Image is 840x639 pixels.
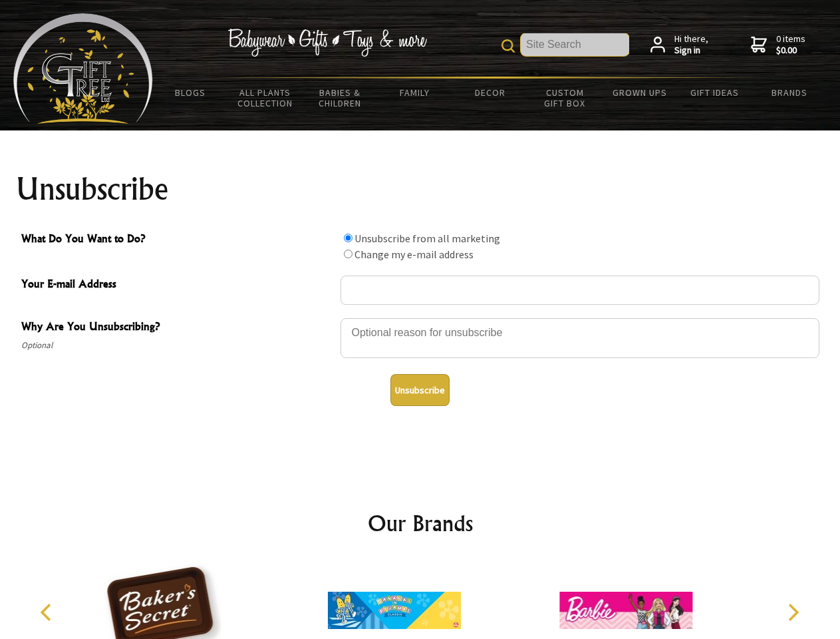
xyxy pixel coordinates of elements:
[21,276,334,295] span: Your E-mail Address
[33,598,63,627] button: Previous
[751,33,805,57] a: 0 items$0.00
[344,250,352,258] input: What Do You Want to Do?
[153,79,228,106] a: BLOGS
[27,507,814,539] h2: Our Brands
[344,234,352,242] input: What Do You Want to Do?
[341,318,819,358] textarea: Why Are You Unsubscribing?
[501,39,515,53] img: product search
[21,318,334,337] span: Why Are You Unsubscribing?
[521,33,629,56] input: Site Search
[228,79,303,117] a: All Plants Collection
[674,33,708,57] span: Hi there,
[452,79,527,106] a: Decor
[354,232,500,245] label: Unsubscribe from all marketing
[776,45,805,57] strong: $0.00
[650,33,708,57] a: Hi there,Sign in
[13,13,153,124] img: Babyware - Gifts - Toys and more...
[778,598,807,627] button: Next
[16,173,825,205] h1: Unsubscribe
[674,45,708,57] strong: Sign in
[602,79,677,106] a: Grown Ups
[21,337,334,353] span: Optional
[227,29,427,57] img: Babywear - Gifts - Toys & more
[527,79,603,117] a: Custom Gift Box
[390,374,450,406] button: Unsubscribe
[303,79,378,117] a: Babies & Children
[378,79,453,106] a: Family
[354,248,474,261] label: Change my e-mail address
[677,79,752,106] a: Gift Ideas
[21,230,334,250] span: What Do You Want to Do?
[776,33,805,57] span: 0 items
[752,79,827,106] a: Brands
[341,276,819,305] input: Your E-mail Address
